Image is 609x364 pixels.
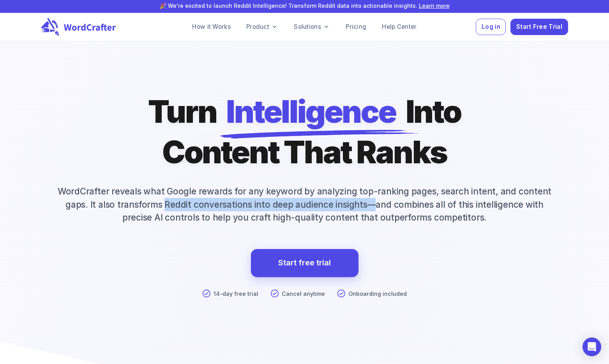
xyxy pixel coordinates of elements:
[251,249,358,277] a: Start free trial
[12,2,597,10] p: 🎉 We're excited to launch Reddit Intelligence! Transform Reddit data into actionable insights.
[583,337,601,356] div: Open Intercom Messenger
[339,19,372,35] a: Pricing
[278,256,331,270] a: Start free trial
[482,22,500,32] span: Log in
[282,290,325,298] p: Cancel anytime
[376,19,423,35] a: Help Center
[240,19,284,35] a: Product
[510,19,568,35] button: Start Free Trial
[419,2,450,9] a: Learn more
[288,19,336,35] a: Solutions
[148,91,461,172] h1: Turn Into Content That Ranks
[226,91,396,132] span: Intelligence
[348,290,407,298] p: Onboarding included
[214,290,258,298] p: 14-day free trial
[186,19,237,35] a: How it Works
[41,185,568,224] p: WordCrafter reveals what Google rewards for any keyword by analyzing top-ranking pages, search in...
[476,19,506,35] button: Log in
[516,22,562,32] span: Start Free Trial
